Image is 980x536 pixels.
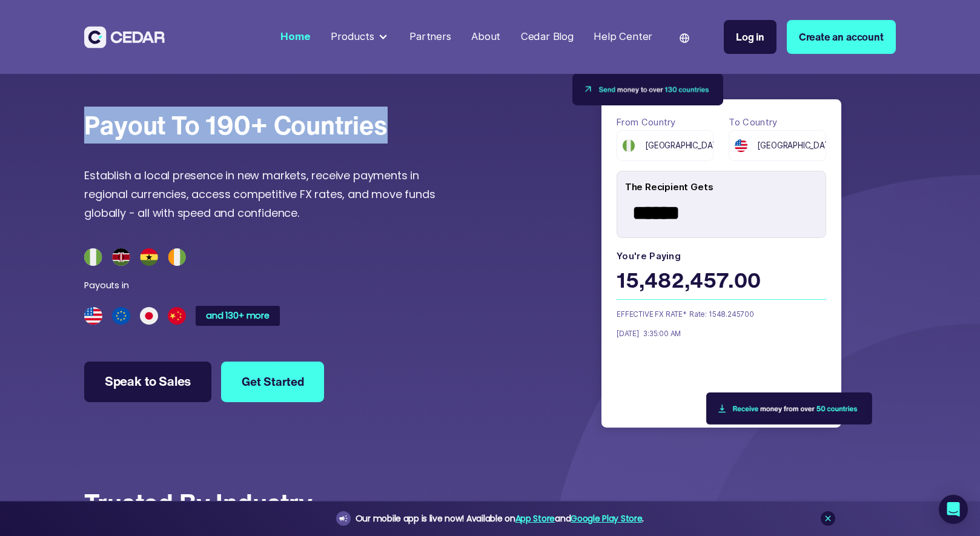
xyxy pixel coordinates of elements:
a: Home [276,23,316,50]
img: announcement [339,514,348,523]
div: Our mobile app is live now! Available on and . [356,511,644,526]
div: and 130+ more [206,311,270,320]
div: Help Center [594,29,652,44]
div: 3:35:00 AM [639,329,681,339]
a: Cedar Blog [515,23,578,50]
div: The Recipient Gets [625,176,826,199]
div: Products [331,29,374,44]
a: Help Center [589,23,658,50]
img: NGN flag [623,139,635,152]
a: About [466,23,506,50]
div: Payout to 190+ countries [84,110,388,141]
form: payField [617,114,826,374]
a: Google Play Store [571,512,642,524]
span: [GEOGRAPHIC_DATA] [645,139,725,151]
div: Open Intercom Messenger [939,495,968,524]
div: EFFECTIVE FX RATE* [617,309,689,320]
a: Partners [405,23,456,50]
div: Rate: 1548.245700 [689,309,784,321]
div: Partners [409,29,451,44]
a: Get Started [221,362,324,402]
a: Speak to Sales [84,362,211,402]
div: Products [326,24,394,50]
div: Home [280,29,310,44]
div: Log in [736,29,764,44]
a: Create an account [787,20,896,53]
div: Cedar Blog [521,29,574,44]
a: App Store [515,512,555,524]
div: 15,482,457.00 [617,265,826,298]
div: Payouts in [84,279,128,293]
span: [GEOGRAPHIC_DATA] [757,139,837,151]
img: USD flag [735,139,747,152]
span: Establish a local presence in new markets, receive payments in regional currencies, access compet... [84,168,435,221]
label: You're paying [617,248,826,264]
div: [DATE] [617,329,639,339]
div: About [471,29,500,44]
a: Log in [724,20,776,53]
